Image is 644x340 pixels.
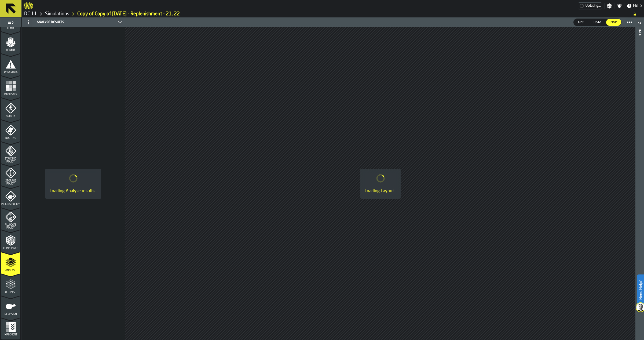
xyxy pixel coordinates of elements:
span: Storage Policy [1,179,20,185]
div: Loading Analyse results... [50,188,97,194]
li: menu Stacking Policy [1,142,20,164]
div: Menu Subscription [578,2,602,9]
li: menu Re-assign [1,296,20,318]
li: menu Picking Policy [1,186,20,208]
li: menu Orders [1,32,20,53]
label: button-toggle-Help [624,3,644,9]
label: button-switch-multi-KPIs [573,19,589,26]
li: menu Compliance [1,230,20,252]
span: Orders [1,49,20,52]
div: thumb [589,19,606,26]
span: Picking Policy [1,203,20,206]
span: Implement [1,333,20,336]
span: Allocate Policy [1,223,20,229]
label: button-switch-multi-Map [606,19,621,26]
li: menu Optimise [1,274,20,296]
span: Agents [1,115,20,118]
span: Routing [1,137,20,140]
li: menu Data Stats [1,54,20,75]
span: Stacking Policy [1,157,20,163]
li: menu Storage Policy [1,164,20,186]
li: menu Heatmaps [1,76,20,97]
li: menu Routing [1,120,20,142]
li: menu Items [1,10,20,31]
span: Data [591,20,603,25]
span: Analyse [1,269,20,272]
li: menu Agents [1,98,20,120]
span: Help [633,3,642,9]
span: KPIs [576,20,587,25]
a: link-to-/wh/i/2e91095d-d0fa-471d-87cf-b9f7f81665fc [45,11,69,17]
a: link-to-/wh/i/2e91095d-d0fa-471d-87cf-b9f7f81665fc/settings/billing [578,2,602,9]
header: Info [635,17,644,340]
label: button-toggle-Toggle Full Menu [1,19,20,26]
div: Info [638,28,642,339]
span: Data Stats [1,71,20,74]
li: menu Analyse [1,252,20,274]
span: Compliance [1,247,20,250]
a: link-to-/wh/i/2e91095d-d0fa-471d-87cf-b9f7f81665fc [24,11,37,17]
a: link-to-/wh/i/2e91095d-d0fa-471d-87cf-b9f7f81665fc/simulations/856d976f-1802-4741-b26c-359e98682b28 [77,11,180,17]
div: thumb [574,19,589,26]
span: Items [1,27,20,30]
label: button-toggle-Notifications [614,3,624,9]
label: button-toggle-Open [636,19,643,28]
div: Analyse Results [23,18,116,27]
li: menu Allocate Policy [1,208,20,230]
span: Map [608,20,619,25]
div: Loading Layout... [365,188,396,194]
a: logo-header [24,1,33,11]
span: Updating... [586,4,601,8]
span: Re-assign [1,313,20,316]
div: thumb [606,19,621,26]
label: button-switch-multi-Data [589,19,606,26]
span: Optimise [1,291,20,294]
nav: Breadcrumb [24,11,642,17]
label: button-toggle-Close me [116,19,124,26]
span: Heatmaps [1,93,20,96]
label: Need Help? [638,275,643,305]
label: button-toggle-Settings [605,3,614,9]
